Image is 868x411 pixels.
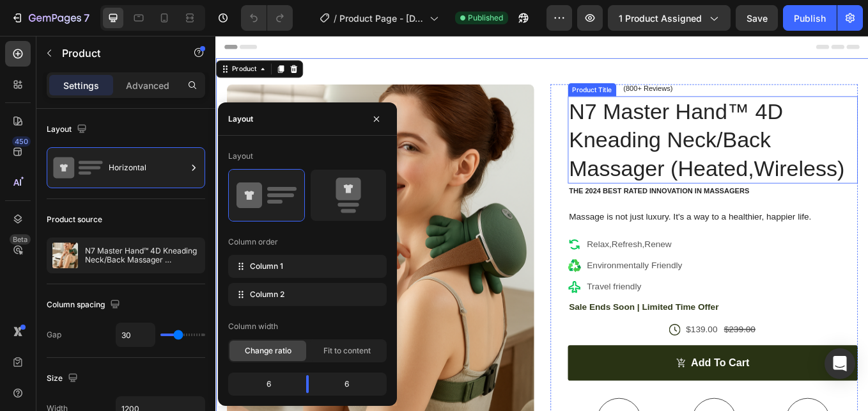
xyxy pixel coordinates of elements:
[608,5,731,31] button: 1 product assigned
[228,321,278,332] div: Column width
[241,5,293,31] div: Undo/Redo
[47,121,89,138] div: Layout
[596,335,635,356] div: $239.00
[62,45,171,61] p: Product
[109,153,187,182] div: Horizontal
[245,345,291,357] span: Change ratio
[228,113,253,125] div: Layout
[228,236,278,248] div: Column order
[414,364,754,405] button: Add to cart
[415,206,753,220] p: Massage is not just luxury. It's a way to a healthier, happier life.
[436,262,548,278] p: Environmentally Friendly
[12,136,31,147] div: 450
[323,345,371,357] span: Fit to content
[415,312,753,326] p: Sale Ends Soon | Limited Time Offer
[825,348,855,379] div: Open Intercom Messenger
[551,335,591,356] div: $139.00
[416,58,468,69] div: Product Title
[231,375,296,393] div: 6
[116,323,155,346] input: Auto
[215,36,868,411] iframe: Design area
[84,10,89,26] p: 7
[250,289,284,300] span: Column 2
[479,57,537,67] p: (800+ Reviews)
[47,370,81,387] div: Size
[794,12,826,25] div: Publish
[736,5,778,31] button: Save
[47,214,102,225] div: Product source
[339,12,424,25] span: Product Page - [DATE] 17:55:51
[250,261,283,272] span: Column 1
[10,234,31,245] div: Beta
[85,246,199,264] p: N7 Master Hand™ 4D Kneading Neck/Back Massager (Heated,Wireless)
[47,329,61,341] div: Gap
[334,12,337,25] span: /
[468,12,503,24] span: Published
[228,150,253,162] div: Layout
[47,296,123,314] div: Column spacing
[558,376,626,392] div: Add to cart
[747,13,768,24] span: Save
[783,5,837,31] button: Publish
[126,79,169,92] p: Advanced
[436,238,548,253] p: Relax,Refresh,Renew
[5,5,95,31] button: 7
[619,12,702,25] span: 1 product assigned
[63,79,99,92] p: Settings
[414,71,754,173] h1: N7 Master Hand™ 4D Kneading Neck/Back Massager (Heated,Wireless)
[52,243,78,268] img: product feature img
[319,375,384,393] div: 6
[16,33,50,45] div: Product
[436,287,548,303] p: Travel friendly
[415,177,753,188] p: The 2024 best Rated Innovation in MASSAGERS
